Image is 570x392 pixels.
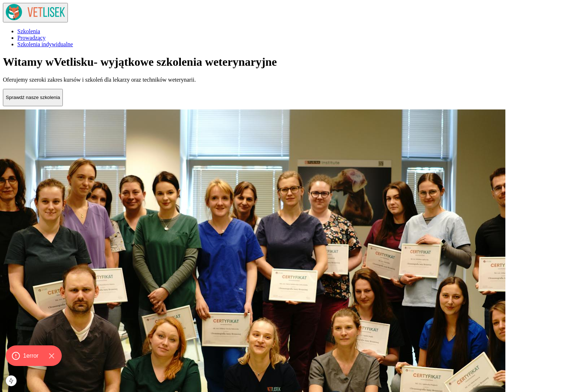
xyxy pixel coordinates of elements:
a: Prowadzący [17,35,45,41]
span: lisku [70,55,94,68]
a: Szkolenia [17,28,40,34]
a: Sprawdź nasze szkolenia [3,94,63,100]
p: Sprawdź nasze szkolenia [6,95,60,100]
p: Oferujemy szeroki zakres kursów i szkoleń dla lekarzy oraz techników weterynarii. [3,77,567,83]
button: Sprawdź nasze szkolenia [3,89,63,106]
span: Vet [54,55,70,68]
h1: Witamy w - wyjątkowe szkolenia weterynaryjne [3,55,567,69]
a: Szkolenia indywidualne [17,41,73,47]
